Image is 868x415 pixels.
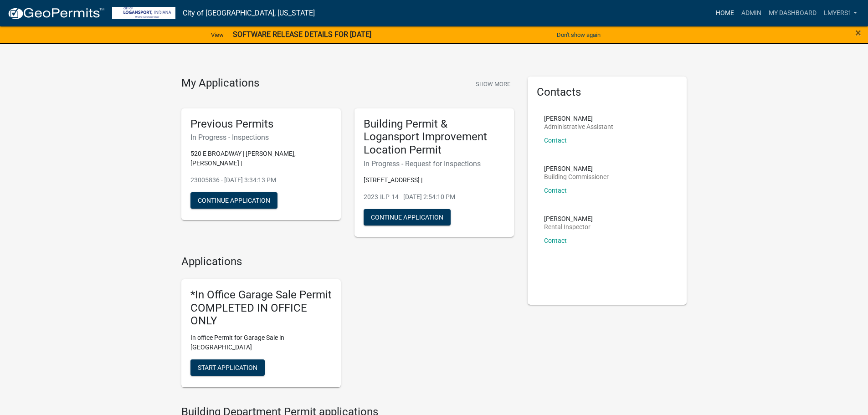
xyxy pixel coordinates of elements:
p: 23005836 - [DATE] 3:34:13 PM [190,175,332,185]
button: Show More [472,77,514,92]
p: 520 E BROADWAY | [PERSON_NAME], [PERSON_NAME] | [190,149,332,168]
span: × [855,26,861,39]
h6: In Progress - Inspections [190,133,332,142]
h5: *In Office Garage Sale Permit COMPLETED IN OFFICE ONLY [190,288,332,328]
a: My Dashboard [765,5,820,22]
h4: Applications [181,255,514,268]
a: Contact [544,187,567,194]
button: Don't show again [553,27,604,42]
h6: In Progress - Request for Inspections [364,159,505,168]
p: Administrative Assistant [544,123,613,130]
h4: My Applications [181,77,259,90]
a: City of [GEOGRAPHIC_DATA], [US_STATE] [183,5,315,21]
h5: Building Permit & Logansport Improvement Location Permit [364,118,505,157]
a: Contact [544,137,567,144]
a: Home [712,5,738,22]
button: Close [855,27,861,38]
button: Continue Application [190,192,277,209]
p: In office Permit for Garage Sale in [GEOGRAPHIC_DATA] [190,333,332,352]
a: Contact [544,237,567,244]
span: Start Application [198,364,257,371]
a: lmyers1 [820,5,861,22]
p: [PERSON_NAME] [544,165,609,172]
p: [STREET_ADDRESS] | [364,175,505,185]
p: [PERSON_NAME] [544,215,593,222]
p: Rental Inspector [544,224,593,230]
a: Admin [738,5,765,22]
h5: Previous Permits [190,118,332,131]
a: View [207,27,227,42]
img: City of Logansport, Indiana [112,7,175,19]
button: Continue Application [364,209,451,225]
h5: Contacts [537,86,678,99]
button: Start Application [190,359,265,376]
p: 2023-ILP-14 - [DATE] 2:54:10 PM [364,192,505,202]
strong: SOFTWARE RELEASE DETAILS FOR [DATE] [233,30,371,39]
p: [PERSON_NAME] [544,115,613,122]
p: Building Commissioner [544,174,609,180]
